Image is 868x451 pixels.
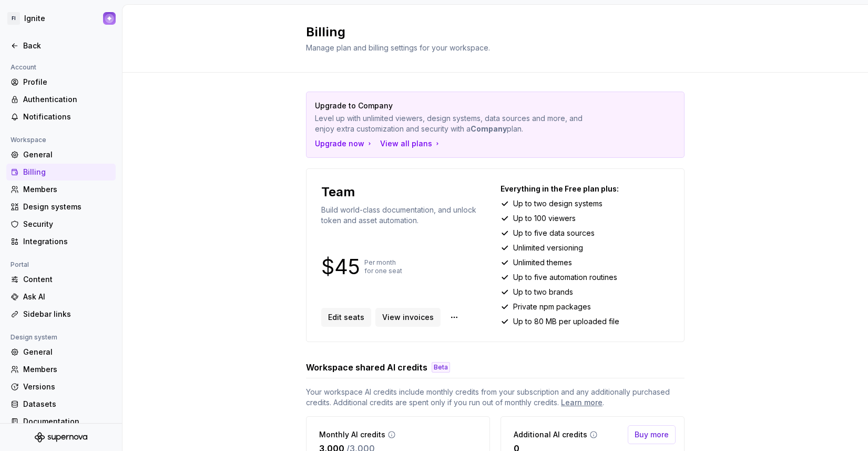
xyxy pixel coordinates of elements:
span: Edit seats [328,312,364,323]
button: FIIgniteDesign System Manager [2,7,120,30]
p: $45 [321,260,360,273]
p: Monthly AI credits [319,429,385,440]
button: Buy more [628,425,676,444]
h2: Billing [306,24,672,41]
div: Versions [23,382,111,392]
a: Content [6,271,116,288]
p: Team [321,184,355,201]
p: Up to two brands [513,287,573,297]
a: Back [6,37,116,54]
p: Additional AI credits [514,429,587,440]
span: Buy more [635,429,669,440]
span: Your workspace AI credits include monthly credits from your subscription and any additionally pur... [306,387,685,408]
div: Members [23,364,111,375]
a: Billing [6,164,116,181]
div: Workspace [6,134,50,146]
a: Notifications [6,108,116,125]
div: Design system [6,331,62,344]
div: Beta [432,362,450,373]
div: Security [23,219,111,229]
p: Up to 80 MB per uploaded file [513,316,619,327]
img: Design System Manager [103,12,116,25]
p: Up to two design systems [513,198,603,209]
div: Members [23,184,111,195]
p: Up to five data sources [513,228,595,238]
div: Authentication [23,94,111,105]
div: Content [23,274,111,285]
div: FI [7,12,20,25]
a: Members [6,361,116,378]
a: Learn more [561,397,603,408]
div: Portal [6,258,33,271]
p: Unlimited versioning [513,243,583,253]
p: Up to 100 viewers [513,213,576,224]
div: General [23,347,111,357]
svg: Supernova Logo [35,432,87,443]
div: Documentation [23,416,111,427]
div: Account [6,61,40,74]
p: Unlimited themes [513,257,572,268]
div: Ignite [24,13,45,24]
span: Manage plan and billing settings for your workspace. [306,43,490,52]
button: Upgrade now [315,138,374,149]
a: Security [6,216,116,233]
a: General [6,146,116,163]
h3: Workspace shared AI credits [306,361,427,374]
div: General [23,149,111,160]
a: Datasets [6,396,116,413]
div: Billing [23,167,111,177]
button: View all plans [380,138,442,149]
div: Sidebar links [23,309,111,319]
a: Versions [6,378,116,395]
p: Upgrade to Company [315,101,602,111]
p: Up to five automation routines [513,272,617,283]
p: Level up with unlimited viewers, design systems, data sources and more, and enjoy extra customiza... [315,113,602,134]
a: General [6,344,116,360]
a: Sidebar links [6,306,116,323]
div: Back [23,41,111,51]
a: Design systems [6,198,116,215]
div: Ask AI [23,292,111,302]
div: Profile [23,77,111,87]
span: View invoices [382,312,434,323]
a: Members [6,181,116,198]
a: View invoices [375,308,441,327]
button: Edit seats [321,308,371,327]
p: Per month for one seat [364,258,402,275]
a: Authentication [6,91,116,108]
a: Ask AI [6,288,116,305]
p: Everything in the Free plan plus: [501,184,669,194]
div: Integrations [23,236,111,247]
a: Integrations [6,233,116,250]
p: Private npm packages [513,302,591,312]
div: Datasets [23,399,111,409]
a: Profile [6,74,116,91]
strong: Company [471,124,507,133]
div: Notifications [23,112,111,122]
div: Design systems [23,202,111,212]
p: Build world-class documentation, and unlock token and asset automation. [321,205,490,226]
a: Documentation [6,413,116,430]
